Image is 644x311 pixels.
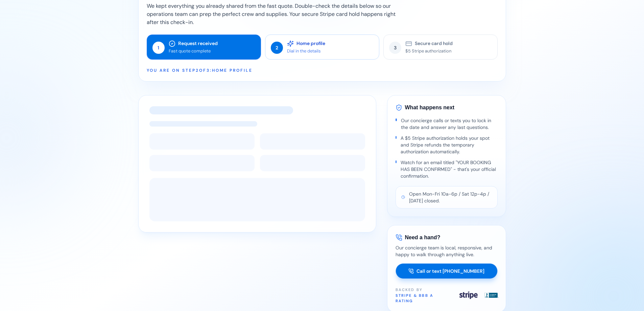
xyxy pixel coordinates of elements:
p: Secure card hold [415,41,453,47]
img: Better Business Bureau [484,293,499,298]
h3: Need a hand? [396,234,498,242]
p: Home profile [296,41,325,47]
span: Backed by [396,287,451,293]
a: Call or text [PHONE_NUMBER] [396,263,498,279]
p: $5 Stripe authorization [405,48,453,54]
p: Fast quote complete [169,48,218,54]
img: Stripe [457,287,480,303]
div: 2 [271,42,283,54]
div: 1 [152,42,165,54]
div: Open Mon-Fri 10a-6p / Sat 12p-4p / [DATE] closed. [396,186,498,208]
p: Dial in the details [287,48,325,54]
span: Stripe & BBB A Rating [396,293,451,304]
li: A $5 Stripe authorization holds your spot and Stripe refunds the temporary authorization automati... [396,135,498,155]
p: Request received [178,41,218,47]
h3: What happens next [396,104,498,112]
li: Watch for an email titled "YOUR BOOKING HAS BEEN CONFIRMED" - that's your official confirmation. [396,159,498,179]
p: You are on step 2 of 3 : Home profile [147,68,498,73]
li: Our concierge calls or texts you to lock in the date and answer any last questions. [396,117,498,131]
div: 3 [389,42,401,54]
p: We kept everything you already shared from the fast quote. Double-check the details below so our ... [147,2,406,26]
p: Our concierge team is local, responsive, and happy to walk through anything live. [396,244,498,258]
